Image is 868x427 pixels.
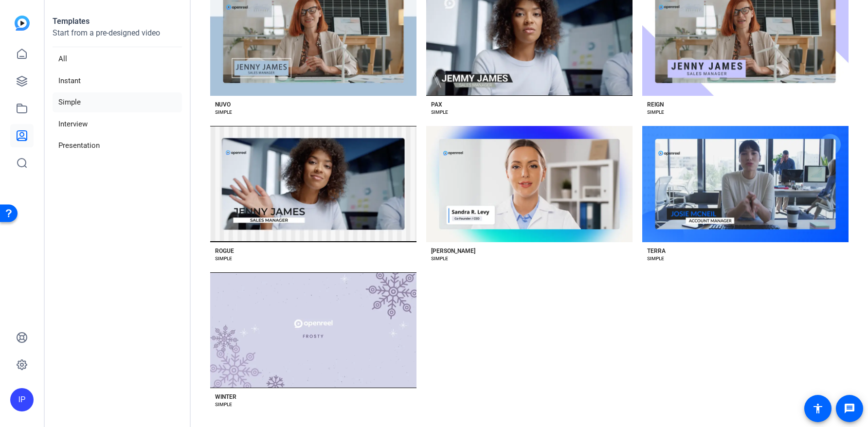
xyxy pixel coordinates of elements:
div: REIGN [647,101,664,108]
strong: Templates [53,17,90,26]
li: Presentation [53,136,182,156]
button: Template image [210,126,416,242]
div: SIMPLE [431,255,448,263]
button: Template image [426,126,633,242]
div: NUVO [215,101,231,108]
div: [PERSON_NAME] [431,247,475,255]
div: SIMPLE [431,108,448,116]
mat-icon: accessibility [812,403,824,414]
div: TERRA [647,247,666,255]
div: WINTER [215,393,236,401]
div: ROGUE [215,247,234,255]
li: Instant [53,71,182,91]
div: SIMPLE [215,108,232,116]
div: PAX [431,101,442,108]
div: IP [10,388,34,411]
div: SIMPLE [215,401,232,409]
div: SIMPLE [647,108,664,116]
li: Simple [53,92,182,112]
li: All [53,49,182,69]
p: Start from a pre-designed video [53,27,182,47]
div: SIMPLE [215,255,232,263]
div: SIMPLE [647,255,664,263]
mat-icon: message [844,403,855,414]
button: Template image [642,126,849,242]
img: blue-gradient.svg [15,16,30,31]
li: Interview [53,114,182,134]
button: Template image [210,272,416,389]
